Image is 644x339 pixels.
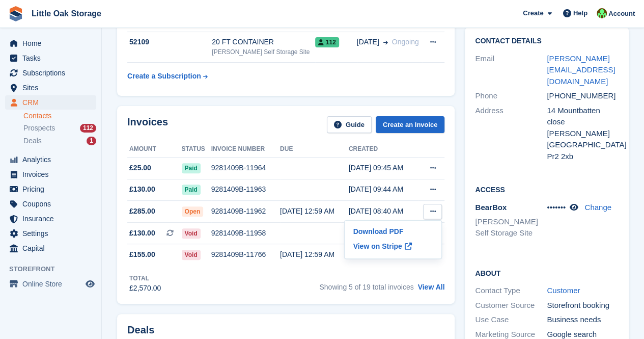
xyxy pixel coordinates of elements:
[129,283,161,294] div: £2,570.00
[547,90,619,102] div: [PHONE_NUMBER]
[547,286,580,295] a: Customer
[573,8,587,18] span: Help
[349,206,418,217] div: [DATE] 08:40 AM
[80,124,96,133] div: 112
[211,184,280,195] div: 9281409B-11963
[182,163,201,173] span: Paid
[608,9,635,19] span: Account
[547,314,619,326] div: Business needs
[547,105,619,128] div: 14 Mountbatten close
[475,90,547,102] div: Phone
[182,185,201,195] span: Paid
[127,116,168,133] h2: Invoices
[417,283,444,291] a: View All
[127,37,212,47] div: 52109
[584,203,611,212] a: Change
[22,197,83,211] span: Coupons
[475,300,547,311] div: Customer Source
[5,152,96,167] a: menu
[22,95,83,110] span: CRM
[357,37,379,47] span: [DATE]
[5,66,96,80] a: menu
[475,53,547,88] div: Email
[597,8,607,18] img: Michael Aujla
[211,228,280,239] div: 9281409B-11958
[315,37,339,47] span: 112
[547,300,619,311] div: Storefront booking
[129,206,155,217] span: £285.00
[5,81,96,95] a: menu
[547,128,619,140] div: [PERSON_NAME]
[87,137,96,145] div: 1
[349,225,437,238] a: Download PDF
[547,54,615,86] a: [PERSON_NAME][EMAIL_ADDRESS][DOMAIN_NAME]
[22,226,83,241] span: Settings
[23,123,55,133] span: Prospects
[129,274,161,283] div: Total
[211,141,280,158] th: Invoice number
[319,283,413,291] span: Showing 5 of 19 total invoices
[212,37,315,47] div: 20 FT CONTAINER
[127,71,201,82] div: Create a Subscription
[129,228,155,239] span: £130.00
[22,81,83,95] span: Sites
[22,36,83,50] span: Home
[475,314,547,326] div: Use Case
[127,324,154,336] h2: Deals
[5,167,96,181] a: menu
[211,249,280,260] div: 9281409B-11766
[475,203,507,212] span: BearBox
[8,6,23,21] img: stora-icon-8386f47178a22dfd0bd8f6a31ec36ba5ce8667c1dd55bd0f319d3a0aa187defe.svg
[129,163,151,173] span: £25.00
[475,184,619,194] h2: Access
[5,277,96,291] a: menu
[5,226,96,241] a: menu
[475,37,619,45] h2: Contact Details
[211,163,280,173] div: 9281409B-11964
[280,141,349,158] th: Due
[547,151,619,163] div: Pr2 2xb
[22,51,83,65] span: Tasks
[547,203,566,212] span: •••••••
[22,182,83,196] span: Pricing
[5,197,96,211] a: menu
[22,152,83,167] span: Analytics
[5,212,96,226] a: menu
[129,249,155,260] span: £155.00
[376,116,445,133] a: Create an Invoice
[127,67,208,86] a: Create a Subscription
[22,212,83,226] span: Insurance
[349,238,437,254] a: View on Stripe
[5,241,96,255] a: menu
[23,136,96,146] a: Deals 1
[547,139,619,151] div: [GEOGRAPHIC_DATA]
[212,47,315,57] div: [PERSON_NAME] Self Storage Site
[23,136,42,146] span: Deals
[475,268,619,278] h2: About
[182,228,201,239] span: Void
[280,249,349,260] div: [DATE] 12:59 AM
[523,8,543,18] span: Create
[349,163,418,173] div: [DATE] 09:45 AM
[23,123,96,134] a: Prospects 112
[182,141,211,158] th: Status
[349,184,418,195] div: [DATE] 09:44 AM
[22,66,83,80] span: Subscriptions
[5,95,96,110] a: menu
[5,36,96,50] a: menu
[327,116,372,133] a: Guide
[22,277,83,291] span: Online Store
[211,206,280,217] div: 9281409B-11962
[127,141,182,158] th: Amount
[280,206,349,217] div: [DATE] 12:59 AM
[182,250,201,260] span: Void
[475,105,547,163] div: Address
[27,5,105,22] a: Little Oak Storage
[129,184,155,195] span: £130.00
[349,141,418,158] th: Created
[84,278,96,290] a: Preview store
[182,206,204,217] span: Open
[23,111,96,121] a: Contacts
